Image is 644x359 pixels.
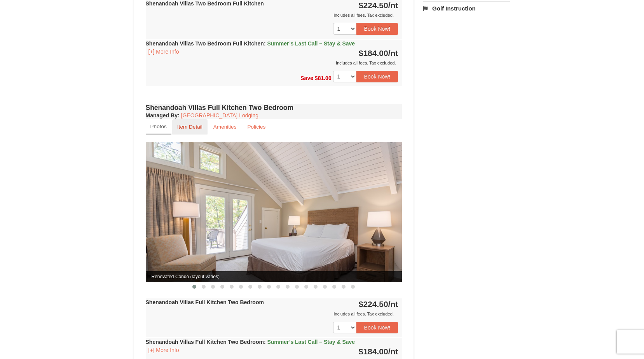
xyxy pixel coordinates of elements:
[146,112,178,119] span: Managed By
[359,347,388,356] span: $184.00
[146,0,264,7] strong: Shenandoah Villas Two Bedroom Full Kitchen
[150,124,167,129] small: Photos
[356,71,398,82] button: Book Now!
[264,339,266,345] span: :
[146,104,402,112] h4: Shenandoah Villas Full Kitchen Two Bedroom
[146,310,398,318] div: Includes all fees. Tax excluded.
[146,142,402,282] img: Renovated Condo (layout varies)
[208,119,242,134] a: Amenities
[388,49,398,58] span: /nt
[146,112,180,119] strong: :
[300,75,313,81] span: Save
[213,124,237,130] small: Amenities
[356,322,398,333] button: Book Now!
[264,40,266,47] span: :
[267,40,355,47] span: Summer’s Last Call – Stay & Save
[315,75,332,81] span: $81.00
[388,1,398,10] span: /nt
[359,1,398,10] strong: $224.50
[388,300,398,308] span: /nt
[177,124,202,130] small: Item Detail
[423,1,510,16] a: Golf Instruction
[247,124,265,130] small: Policies
[388,347,398,356] span: /nt
[356,23,398,35] button: Book Now!
[172,119,208,134] a: Item Detail
[242,119,271,134] a: Policies
[359,300,398,308] strong: $224.50
[146,40,355,47] strong: Shenandoah Villas Two Bedroom Full Kitchen
[181,112,258,119] a: [GEOGRAPHIC_DATA] Lodging
[146,271,402,282] span: Renovated Condo (layout varies)
[146,119,171,134] a: Photos
[146,11,398,19] div: Includes all fees. Tax excluded.
[146,299,264,305] strong: Shenandoah Villas Full Kitchen Two Bedroom
[146,339,355,345] strong: Shenandoah Villas Full Kitchen Two Bedroom
[146,59,398,67] div: Includes all fees. Tax excluded.
[146,47,182,56] button: [+] More Info
[359,49,388,58] span: $184.00
[267,339,355,345] span: Summer’s Last Call – Stay & Save
[146,346,182,354] button: [+] More Info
